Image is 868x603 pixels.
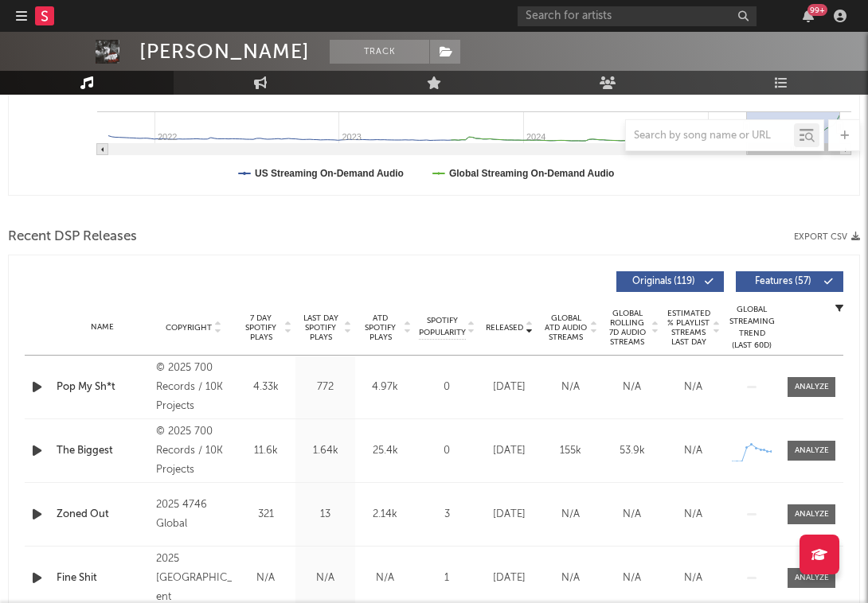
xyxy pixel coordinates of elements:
[626,130,794,142] input: Search by song name or URL
[616,271,724,292] button: Originals(119)
[544,443,597,459] div: 155k
[299,507,351,523] div: 13
[156,359,232,416] div: © 2025 700 Records / 10K Projects
[667,507,720,523] div: N/A
[544,379,597,395] div: N/A
[255,168,404,179] text: US Streaming On-Demand Audio
[57,507,148,523] a: Zoned Out
[240,313,282,342] span: 7 Day Spotify Plays
[359,313,401,342] span: ATD Spotify Plays
[544,507,597,523] div: N/A
[605,443,659,459] div: 53.9k
[156,496,232,534] div: 2025 4746 Global
[667,443,720,459] div: N/A
[605,570,659,586] div: N/A
[419,443,475,459] div: 0
[518,6,757,26] input: Search for artists
[483,570,536,586] div: [DATE]
[667,379,720,395] div: N/A
[57,570,148,586] a: Fine Shit
[156,422,232,480] div: © 2025 700 Records / 10K Projects
[57,379,148,395] a: Pop My Sh*t
[240,507,291,523] div: 321
[483,379,536,395] div: [DATE]
[139,40,310,64] div: [PERSON_NAME]
[746,277,819,286] span: Features ( 57 )
[794,232,860,242] button: Export CSV
[359,443,411,459] div: 25.4k
[449,168,615,179] text: Global Streaming On-Demand Audio
[544,570,597,586] div: N/A
[166,323,212,333] span: Copyright
[605,379,659,395] div: N/A
[240,570,291,586] div: N/A
[544,313,588,342] span: Global ATD Audio Streams
[359,507,411,523] div: 2.14k
[299,313,342,342] span: Last Day Spotify Plays
[8,228,137,247] span: Recent DSP Releases
[299,443,351,459] div: 1.64k
[57,321,148,333] div: Name
[807,4,827,16] div: 99 +
[359,570,411,586] div: N/A
[728,304,776,352] div: Global Streaming Trend (Last 60D)
[419,379,475,395] div: 0
[483,507,536,523] div: [DATE]
[419,507,475,523] div: 3
[330,40,429,64] button: Track
[667,570,720,586] div: N/A
[483,443,536,459] div: [DATE]
[299,379,351,395] div: 772
[803,10,814,22] button: 99+
[57,443,148,459] a: The Biggest
[486,323,523,333] span: Released
[605,507,659,523] div: N/A
[299,570,351,586] div: N/A
[240,443,291,459] div: 11.6k
[736,271,843,292] button: Features(57)
[240,379,291,395] div: 4.33k
[419,315,466,339] span: Spotify Popularity
[359,379,411,395] div: 4.97k
[667,309,710,347] span: Estimated % Playlist Streams Last Day
[419,570,475,586] div: 1
[627,277,700,286] span: Originals ( 119 )
[605,309,649,347] span: Global Rolling 7D Audio Streams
